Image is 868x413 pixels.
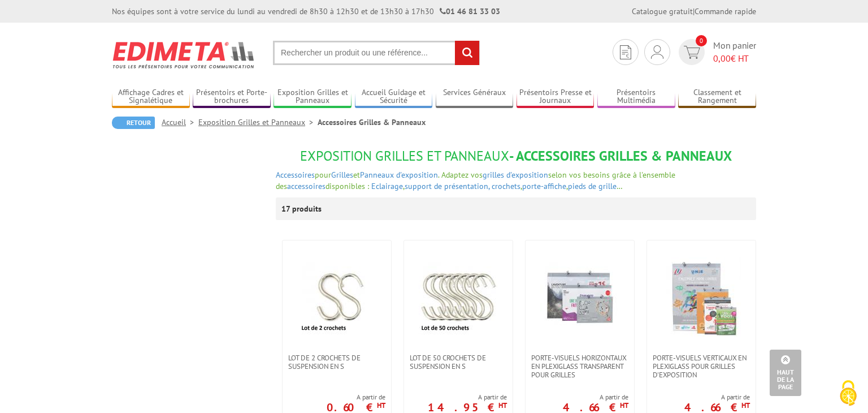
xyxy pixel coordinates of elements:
span: A partir de [684,393,750,402]
a: Haut de la page [770,350,801,396]
span: selon vos besoins grâce à l'ensemble des [276,170,675,191]
span: et [353,170,360,180]
a: Services Généraux [436,88,514,106]
button: Cookies (fenêtre modale) [828,375,868,413]
p: 14.95 € [428,404,507,411]
span: pour [315,170,331,180]
p: 17 produits [281,197,324,220]
img: Porte-visuels verticaux en plexiglass pour grilles d'exposition [662,257,741,337]
p: 0.60 € [327,404,385,411]
sup: HT [620,401,628,410]
span: A partir de [428,393,507,402]
span: Porte-visuels horizontaux en plexiglass transparent pour grilles [531,354,628,379]
a: devis rapide 0 Mon panier 0,00€ HT [676,39,756,65]
img: Porte-visuels horizontaux en plexiglass transparent pour grilles [540,257,619,337]
a: Porte-visuels verticaux en plexiglass pour grilles d'exposition [647,354,756,379]
a: Catalogue gratuit [632,6,693,16]
img: Lot de 50 crochets de suspension en S [419,257,498,337]
span: Porte-visuels verticaux en plexiglass pour grilles d'exposition [653,354,750,379]
sup: HT [741,401,750,410]
img: Lot de 2 crochets de suspension en S [297,257,376,337]
a: Lot de 2 crochets de suspension en S [283,354,391,371]
a: Affichage Cadres et Signalétique [112,88,190,106]
font: , , , … [276,170,675,191]
span: Lot de 2 crochets de suspension en S [288,354,385,371]
h1: - Accessoires Grilles & Panneaux [276,149,756,164]
a: Présentoirs Presse et Journaux [517,88,594,106]
a: Retour [112,117,155,129]
span: disponibles : [325,181,369,191]
span: A partir de [327,393,385,402]
img: devis rapide [684,46,700,59]
a: support de présentation [405,181,488,191]
li: Accessoires Grilles & Panneaux [318,117,426,128]
span: . Adaptez vos [438,170,483,180]
img: devis rapide [620,45,631,59]
a: , crochets [488,181,520,191]
img: devis rapide [651,45,663,59]
a: Présentoirs Multimédia [597,88,675,106]
a: Exposition Grilles et Panneaux [198,117,318,127]
span: 0,00 [713,53,731,64]
a: pieds de grille [568,181,617,191]
a: Accueil Guidage et Sécurité [355,88,433,106]
a: porte-affiche [522,181,566,191]
a: accessoires [287,181,325,191]
span: Exposition Grilles et Panneaux [300,147,509,165]
a: Lot de 50 crochets de suspension en S [404,354,513,371]
p: 4.66 € [563,404,628,411]
a: Accessoires [276,170,315,180]
a: Exposition Grilles et Panneaux [274,88,351,106]
input: Rechercher un produit ou une référence... [273,41,480,65]
a: Grilles [331,170,353,180]
div: | [632,6,756,17]
strong: 01 46 81 33 03 [440,6,500,16]
a: Porte-visuels horizontaux en plexiglass transparent pour grilles [526,354,634,379]
span: A partir de [563,393,628,402]
img: Edimeta [112,34,256,76]
a: Commande rapide [695,6,756,16]
a: Classement et Rangement [678,88,756,106]
span: Mon panier [713,39,756,65]
sup: HT [377,401,385,410]
span: 0 [696,35,707,46]
div: Nos équipes sont à votre service du lundi au vendredi de 8h30 à 12h30 et de 13h30 à 17h30 [112,6,500,17]
a: Présentoirs et Porte-brochures [193,88,271,106]
img: Cookies (fenêtre modale) [834,379,862,407]
span: € HT [713,52,756,65]
a: grilles d'exposition [483,170,548,180]
span: Lot de 50 crochets de suspension en S [410,354,507,371]
sup: HT [498,401,507,410]
input: rechercher [455,41,479,65]
p: 4.66 € [684,404,750,411]
a: Accueil [162,117,198,127]
a: Eclairage [371,181,403,191]
a: Panneaux d'exposition [360,170,438,180]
